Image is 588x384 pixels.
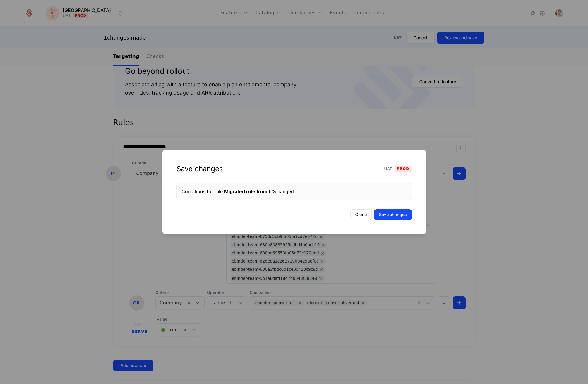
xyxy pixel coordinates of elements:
[350,209,372,220] button: Close
[374,209,412,220] button: Save changes
[384,166,392,172] span: UAT
[395,166,412,172] span: Prod
[176,164,223,174] div: Save changes
[181,188,407,195] div: Conditions for rule changed.
[224,188,275,194] span: Migrated rule from LD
